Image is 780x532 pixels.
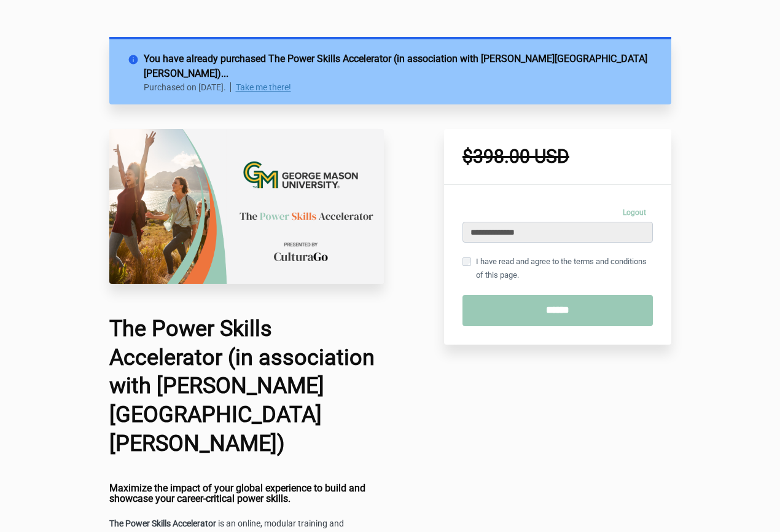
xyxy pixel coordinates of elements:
[236,82,291,92] a: Take me there!
[128,52,144,63] i: info
[109,483,384,504] h4: Maximize the impact of your global experience to build and showcase your career-critical power sk...
[109,129,384,284] img: a3e68b-4460-fe2-a77a-207fc7264441_University_Check_Out_Page_17_.png
[462,147,653,166] h1: $398.00 USD
[144,82,232,92] p: Purchased on [DATE].
[462,255,653,282] label: I have read and agree to the terms and conditions of this page.
[462,257,471,266] input: I have read and agree to the terms and conditions of this page.
[144,52,653,81] h2: You have already purchased The Power Skills Accelerator (in association with [PERSON_NAME][GEOGRA...
[109,315,384,458] h1: The Power Skills Accelerator (in association with [PERSON_NAME][GEOGRAPHIC_DATA][PERSON_NAME])
[109,518,216,528] strong: The Power Skills Accelerator
[616,203,653,222] a: Logout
